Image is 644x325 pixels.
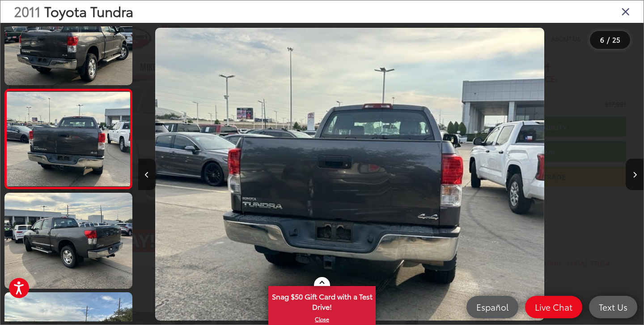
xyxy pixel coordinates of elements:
[626,159,644,190] button: Next image
[3,192,133,290] img: 2011 Toyota Tundra Grade 4.6L V8
[600,35,604,44] span: 6
[138,159,156,190] button: Previous image
[14,1,41,21] span: 2011
[269,287,375,314] span: Snag $50 Gift Card with a Test Drive!
[525,296,582,318] a: Live Chat
[612,35,620,44] span: 25
[530,301,577,312] span: Live Chat
[621,5,630,17] i: Close gallery
[472,301,513,312] span: Español
[97,28,602,321] div: 2011 Toyota Tundra Grade 4.6L V8 5
[5,92,131,186] img: 2011 Toyota Tundra Grade 4.6L V8
[44,1,133,21] span: Toyota Tundra
[155,28,544,321] img: 2011 Toyota Tundra Grade 4.6L V8
[466,296,518,318] a: Español
[594,301,632,312] span: Text Us
[606,37,610,43] span: /
[589,296,637,318] a: Text Us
